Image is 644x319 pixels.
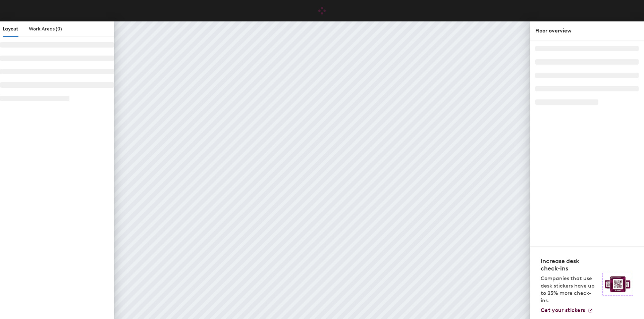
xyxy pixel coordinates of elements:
h4: Increase desk check-ins [541,257,598,272]
a: Get your stickers [541,307,593,314]
span: Layout [3,26,18,32]
div: Floor overview [535,27,639,35]
img: Sticker logo [602,273,633,296]
p: Companies that use desk stickers have up to 25% more check-ins. [541,275,598,304]
span: Work Areas (0) [29,26,62,32]
span: Get your stickers [541,307,585,313]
